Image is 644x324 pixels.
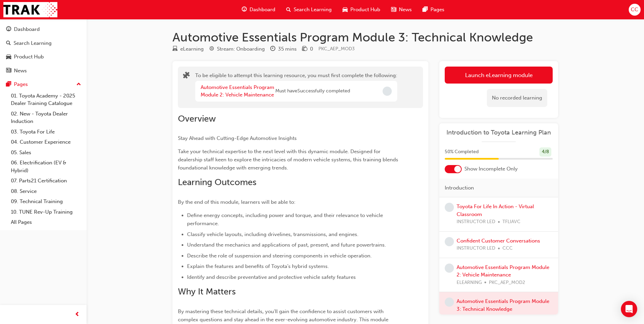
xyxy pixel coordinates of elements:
a: 01. Toyota Academy - 2025 Dealer Training Catalogue [8,91,84,109]
h1: Automotive Essentials Program Module 3: Technical Knowledge [172,30,558,45]
span: Learning resource code [318,46,355,52]
span: Why It Matters [178,286,236,297]
a: guage-iconDashboard [236,3,281,17]
a: 05. Sales [8,147,84,158]
span: News [399,6,412,14]
div: Stream: Onboarding [217,45,265,53]
span: guage-icon [242,5,247,14]
div: Pages [14,80,28,88]
span: Dashboard [250,6,275,14]
span: learningRecordVerb_NONE-icon [445,237,454,246]
a: Automotive Essentials Program Module 2: Vehicle Maintenance [201,84,274,98]
a: 08. Service [8,186,84,197]
a: News [3,65,84,77]
span: Describe the role of suspension and steering components in vehicle operation. [187,253,372,259]
a: 03. Toyota For Life [8,127,84,137]
div: Open Intercom Messenger [621,301,637,317]
span: Take your technical expertise to the next level with this dynamic module. Designed for dealership... [178,148,400,171]
div: 35 mins [278,45,297,53]
span: Introduction [445,184,474,192]
span: car-icon [6,54,11,60]
span: Show Incomplete Only [464,165,518,173]
button: Pages [3,78,84,91]
span: INSTRUCTOR LED [457,218,495,226]
span: Must have Successfully completed [275,87,350,95]
div: Stream [209,45,265,53]
a: Dashboard [3,23,84,36]
span: PKC_AEP_MOD2 [489,279,525,287]
a: 09. Technical Training [8,196,84,207]
span: Product Hub [350,6,380,14]
span: Understand the mechanics and applications of past, present, and future powertrains. [187,242,386,248]
span: CC [631,6,638,14]
button: CC [629,4,641,16]
span: target-icon [209,46,214,52]
span: Identify and describe preventative and protective vehicle safety features [187,274,356,280]
span: Define energy concepts, including power and torque, and their relevance to vehicle performance. [187,212,384,227]
span: 50 % Completed [445,148,479,156]
div: Product Hub [14,53,44,61]
div: News [14,67,27,75]
img: Trak [3,2,57,17]
span: guage-icon [6,26,11,33]
span: up-icon [76,80,81,89]
button: DashboardSearch LearningProduct HubNews [3,22,84,78]
span: puzzle-icon [183,72,190,80]
span: CCC [502,245,513,252]
a: pages-iconPages [417,3,450,17]
div: Type [172,45,204,53]
span: By the end of this module, learners will be able to: [178,199,295,205]
span: clock-icon [270,46,275,52]
span: prev-icon [75,310,80,319]
span: pages-icon [6,82,11,88]
a: All Pages [8,217,84,228]
a: 02. New - Toyota Dealer Induction [8,109,84,127]
a: search-iconSearch Learning [281,3,337,17]
span: learningRecordVerb_NONE-icon [445,203,454,212]
a: 10. TUNE Rev-Up Training [8,207,84,217]
span: learningResourceType_ELEARNING-icon [172,46,178,52]
span: Overview [178,113,216,124]
a: Search Learning [3,37,84,50]
div: To be eligible to attempt this learning resource, you must first complete the following: [195,72,397,103]
span: Search Learning [294,6,332,14]
span: money-icon [302,46,307,52]
span: Learning Outcomes [178,177,256,187]
span: Incomplete [383,87,392,96]
span: Explain the features and benefits of Toyota’s hybrid systems. [187,263,329,269]
a: Product Hub [3,51,84,63]
a: Toyota For Life In Action - Virtual Classroom [457,203,534,217]
a: 07. Parts21 Certification [8,176,84,186]
div: 0 [310,45,313,53]
div: No recorded learning [487,89,547,107]
span: car-icon [343,5,348,14]
span: INSTRUCTOR LED [457,245,495,252]
span: TFLIAVC [502,218,520,226]
div: Duration [270,45,297,53]
span: search-icon [286,5,291,14]
span: pages-icon [423,5,428,14]
span: learningRecordVerb_NONE-icon [445,264,454,273]
span: news-icon [6,68,11,74]
div: Price [302,45,313,53]
span: search-icon [6,40,11,47]
div: 4 / 8 [539,147,551,157]
a: Introduction to Toyota Learning Plan [445,129,553,137]
a: Automotive Essentials Program Module 2: Vehicle Maintenance [457,264,549,278]
a: 04. Customer Experience [8,137,84,147]
span: Pages [430,6,444,14]
span: learningRecordVerb_NONE-icon [445,298,454,307]
div: Dashboard [14,25,40,33]
span: Stay Ahead with Cutting-Edge Automotive Insights [178,135,297,141]
span: ELEARNING [457,279,482,287]
span: news-icon [391,5,396,14]
a: 06. Electrification (EV & Hybrid) [8,158,84,176]
a: news-iconNews [386,3,417,17]
div: eLearning [180,45,204,53]
button: Launch eLearning module [445,67,553,84]
a: car-iconProduct Hub [337,3,386,17]
a: Confident Customer Conversations [457,238,540,244]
